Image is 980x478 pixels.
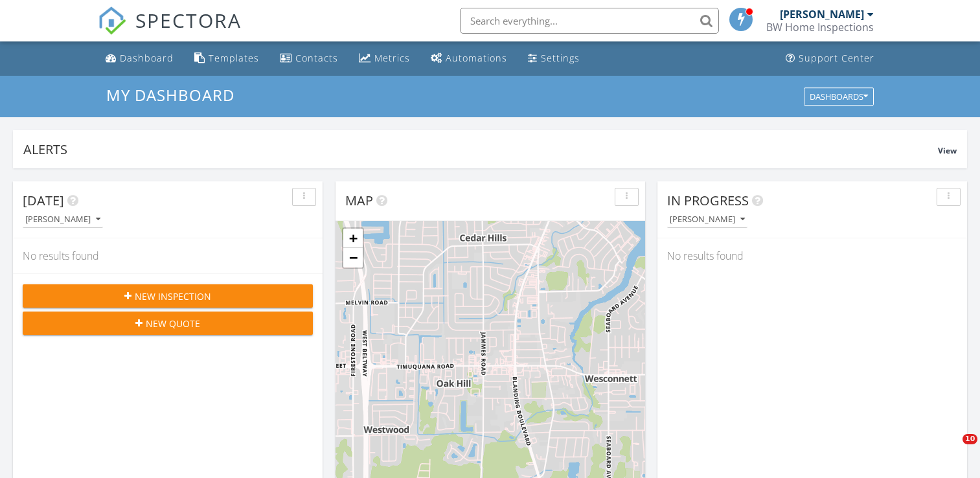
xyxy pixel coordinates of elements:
[781,47,880,71] a: Support Center
[810,92,868,101] div: Dashboards
[667,192,749,209] span: In Progress
[23,141,938,158] div: Alerts
[135,290,211,303] span: New Inspection
[446,52,507,64] div: Automations
[295,52,338,64] div: Contacts
[374,52,410,64] div: Metrics
[963,434,977,444] span: 10
[146,317,200,330] span: New Quote
[275,47,343,71] a: Contacts
[135,6,242,34] span: SPECTORA
[766,21,874,34] div: BW Home Inspections
[23,284,313,308] button: New Inspection
[25,215,100,224] div: [PERSON_NAME]
[354,47,415,71] a: Metrics
[426,47,512,71] a: Automations (Basic)
[670,215,745,224] div: [PERSON_NAME]
[780,8,864,21] div: [PERSON_NAME]
[98,6,126,35] img: The Best Home Inspection Software - Spectora
[23,192,64,209] span: [DATE]
[523,47,585,71] a: Settings
[345,192,373,209] span: Map
[667,211,747,229] button: [PERSON_NAME]
[657,238,967,273] div: No results found
[120,52,174,64] div: Dashboard
[13,238,323,273] div: No results found
[209,52,259,64] div: Templates
[343,229,363,248] a: Zoom in
[541,52,580,64] div: Settings
[343,248,363,267] a: Zoom out
[23,312,313,335] button: New Quote
[936,434,967,465] iframe: Intercom live chat
[460,8,719,34] input: Search everything...
[98,17,242,45] a: SPECTORA
[23,211,103,229] button: [PERSON_NAME]
[100,47,179,71] a: Dashboard
[938,145,957,156] span: View
[106,84,234,106] span: My Dashboard
[189,47,264,71] a: Templates
[804,87,874,106] button: Dashboards
[799,52,874,64] div: Support Center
